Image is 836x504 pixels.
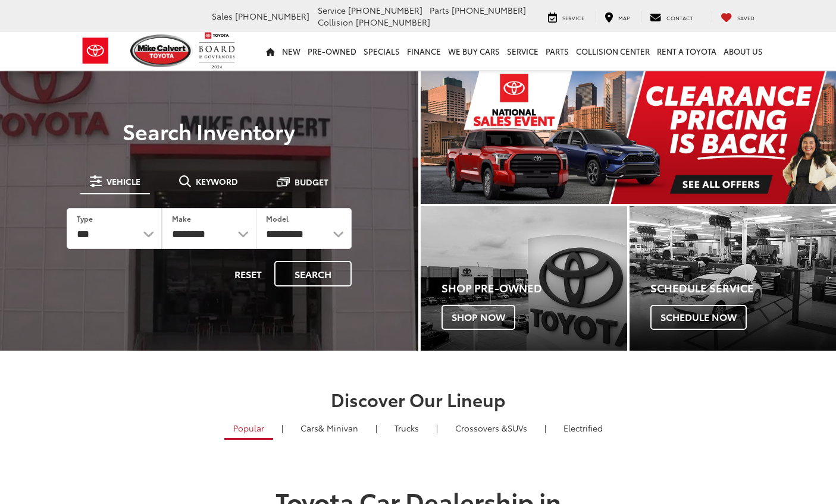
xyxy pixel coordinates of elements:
[503,32,542,70] a: Service
[542,32,572,70] a: Parts
[442,282,627,294] h4: Shop Pre-Owned
[430,4,449,16] span: Parts
[292,418,367,438] a: Cars
[266,213,289,223] label: Model
[720,32,766,70] a: About Us
[295,178,328,186] span: Budget
[572,32,653,70] a: Collision Center
[539,11,593,23] a: Service
[348,4,422,16] span: [PHONE_NUMBER]
[262,32,278,70] a: Home
[630,206,836,351] div: Toyota
[712,11,763,23] a: My Saved Vehicles
[130,34,193,67] img: Mike Calvert Toyota
[212,10,233,22] span: Sales
[318,4,346,16] span: Service
[403,32,444,70] a: Finance
[650,305,747,330] span: Schedule Now
[73,31,118,70] img: Toyota
[446,418,536,438] a: SUVs
[278,32,304,70] a: New
[618,14,630,21] span: Map
[360,32,403,70] a: Specials
[235,10,309,22] span: [PHONE_NUMBER]
[455,422,508,434] span: Crossovers &
[172,213,191,223] label: Make
[630,206,836,351] a: Schedule Service Schedule Now
[196,177,238,185] span: Keyword
[274,261,352,286] button: Search
[421,206,627,351] a: Shop Pre-Owned Shop Now
[433,422,441,434] li: |
[555,418,612,438] a: Electrified
[318,16,353,28] span: Collision
[452,4,526,16] span: [PHONE_NUMBER]
[442,305,515,330] span: Shop Now
[737,14,754,21] span: Saved
[107,177,140,185] span: Vehicle
[224,261,272,286] button: Reset
[50,119,368,143] h3: Search Inventory
[596,11,638,23] a: Map
[304,32,360,70] a: Pre-Owned
[641,11,702,23] a: Contact
[372,422,380,434] li: |
[318,422,358,434] span: & Minivan
[653,32,720,70] a: Rent a Toyota
[444,32,503,70] a: WE BUY CARS
[356,16,430,28] span: [PHONE_NUMBER]
[278,422,286,434] li: |
[666,14,693,21] span: Contact
[224,418,273,440] a: Popular
[541,422,549,434] li: |
[650,282,836,294] h4: Schedule Service
[386,418,428,438] a: Trucks
[77,213,93,223] label: Type
[421,206,627,351] div: Toyota
[79,389,757,409] h2: Discover Our Lineup
[562,14,584,21] span: Service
